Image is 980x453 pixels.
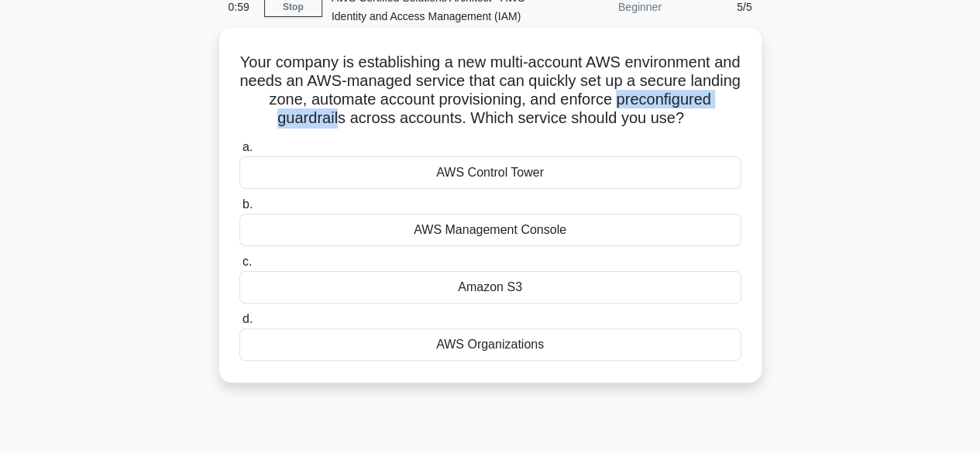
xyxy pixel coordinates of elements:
[239,271,741,304] div: Amazon S3
[242,197,253,211] span: b.
[239,156,741,189] div: AWS Control Tower
[242,140,253,153] span: a.
[239,328,741,361] div: AWS Organizations
[242,312,253,325] span: d.
[239,214,741,246] div: AWS Management Console
[242,255,252,268] span: c.
[238,53,743,129] h5: Your company is establishing a new multi-account AWS environment and needs an AWS-managed service...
